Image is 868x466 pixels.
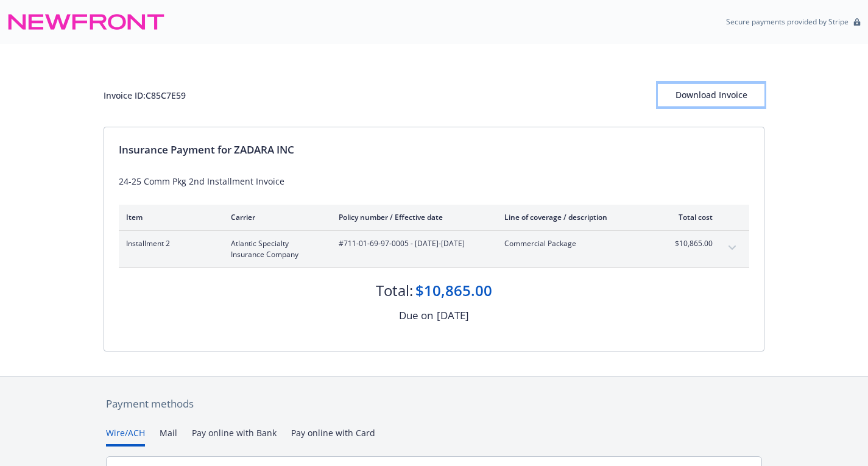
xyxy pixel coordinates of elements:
div: Payment methods [106,396,762,412]
div: Insurance Payment for ZADARA INC [119,142,749,158]
div: Total: [376,280,413,301]
div: 24-25 Comm Pkg 2nd Installment Invoice [119,175,749,188]
p: Secure payments provided by Stripe [726,16,849,27]
button: Pay online with Bank [192,426,277,447]
button: Pay online with Card [291,426,375,447]
div: Download Invoice [658,83,764,107]
button: Mail [160,426,177,447]
button: Wire/ACH [106,426,145,447]
button: Download Invoice [658,83,764,107]
span: Atlantic Specialty Insurance Company [231,238,319,260]
div: $10,865.00 [415,280,492,301]
div: Item [126,212,211,222]
button: expand content [722,238,742,258]
div: [DATE] [437,308,469,323]
div: Installment 2Atlantic Specialty Insurance Company#711-01-69-97-0005 - [DATE]-[DATE]Commercial Pac... [119,231,749,267]
div: Line of coverage / description [504,212,647,222]
div: Invoice ID: C85C7E59 [104,89,186,102]
span: Commercial Package [504,238,647,249]
span: #711-01-69-97-0005 - [DATE]-[DATE] [339,238,485,249]
div: Carrier [231,212,319,222]
span: $10,865.00 [667,238,713,249]
div: Policy number / Effective date [339,212,485,222]
span: Installment 2 [126,238,211,249]
div: Total cost [667,212,713,222]
div: Due on [399,308,433,323]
